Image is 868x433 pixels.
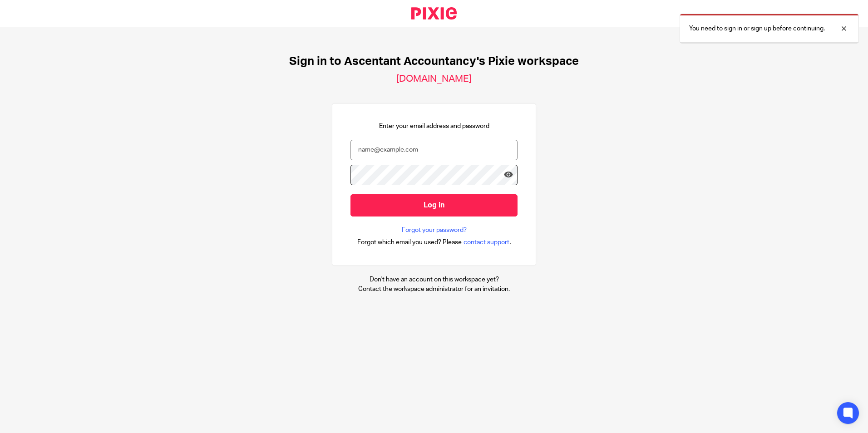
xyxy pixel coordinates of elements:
[464,238,509,247] span: contact support
[350,140,518,160] input: name@example.com
[358,285,510,294] p: Contact the workspace administrator for an invitation.
[357,237,511,247] div: .
[358,275,510,284] p: Don't have an account on this workspace yet?
[402,226,467,235] a: Forgot your password?
[689,24,825,33] p: You need to sign in or sign up before continuing.
[396,73,472,85] h2: [DOMAIN_NAME]
[379,122,489,131] p: Enter your email address and password
[357,238,462,247] span: Forgot which email you used? Please
[289,54,579,69] h1: Sign in to Ascentant Accountancy's Pixie workspace
[350,194,518,216] input: Log in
